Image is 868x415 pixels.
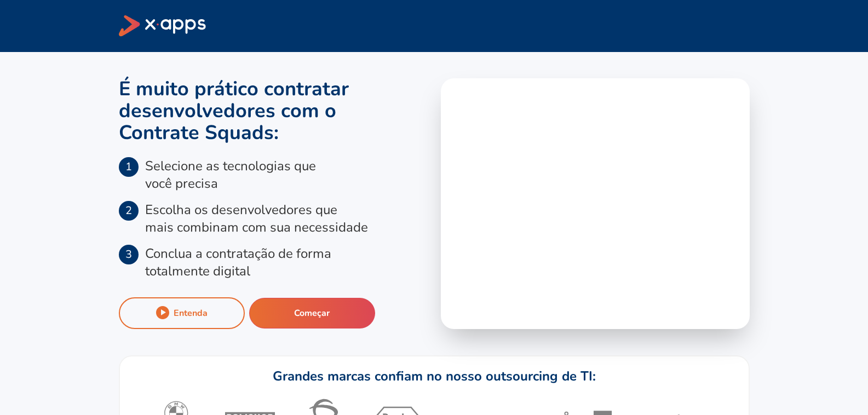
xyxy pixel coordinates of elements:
button: Começar [249,298,375,328]
h1: Grandes marcas confiam no nosso outsourcing de TI: [273,367,596,385]
span: 3 [119,245,139,264]
span: 1 [119,157,139,177]
button: Entenda [119,297,245,329]
h1: É muito prático contratar desenvolvedores com o : [119,78,428,144]
p: Selecione as tecnologias que você precisa [145,157,316,192]
span: 2 [119,201,139,221]
span: Contrate Squads [119,119,274,146]
div: Entenda [174,307,208,319]
p: Escolha os desenvolvedores que mais combinam com sua necessidade [145,201,368,236]
p: Conclua a contratação de forma totalmente digital [145,245,331,280]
